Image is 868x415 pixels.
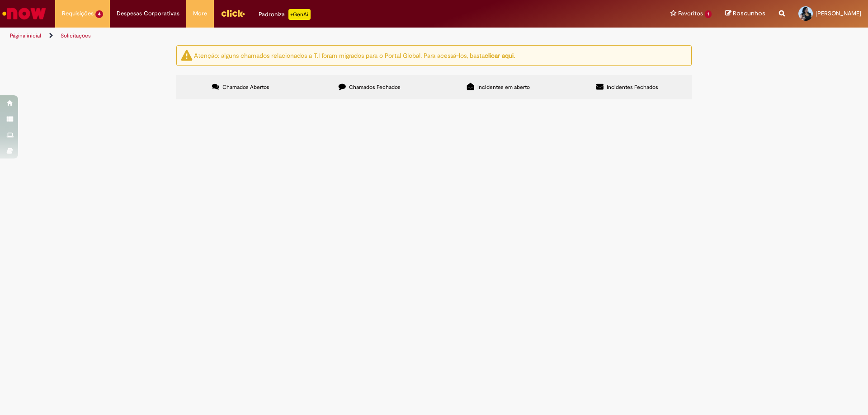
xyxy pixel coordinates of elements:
span: Requisições [62,9,94,18]
span: Despesas Corporativas [117,9,179,18]
img: click_logo_yellow_360x200.png [221,6,245,20]
p: +GenAi [288,9,311,20]
span: 1 [705,10,712,18]
span: Incidentes em aberto [477,84,530,91]
div: Padroniza [259,9,311,20]
span: Chamados Abertos [222,84,269,91]
ul: Trilhas de página [7,28,572,44]
span: [PERSON_NAME] [816,9,861,17]
ng-bind-html: Atenção: alguns chamados relacionados a T.I foram migrados para o Portal Global. Para acessá-los,... [194,51,515,59]
span: 4 [95,10,103,18]
span: Favoritos [678,9,703,18]
span: Rascunhos [733,9,765,18]
span: Chamados Fechados [349,84,401,91]
img: ServiceNow [1,5,47,23]
a: clicar aqui. [485,51,515,59]
span: Incidentes Fechados [607,84,658,91]
a: Página inicial [10,32,41,39]
span: More [193,9,207,18]
a: Rascunhos [725,9,765,18]
a: Solicitações [61,32,91,39]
